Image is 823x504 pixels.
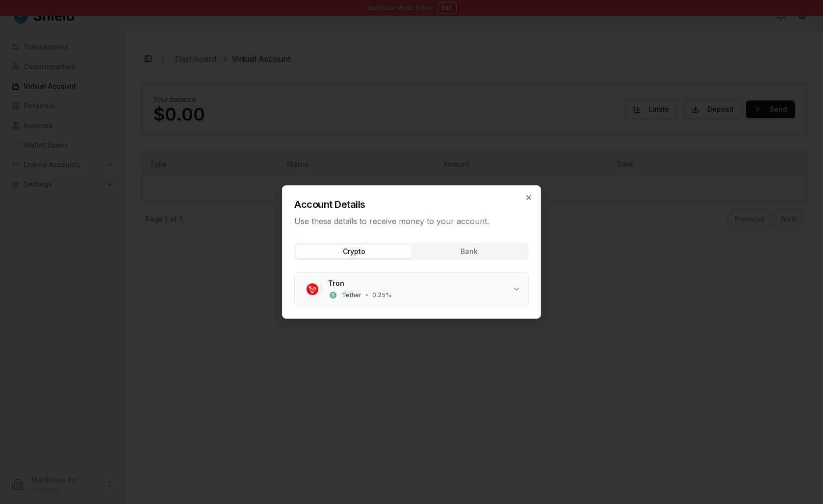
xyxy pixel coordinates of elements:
[342,291,361,299] span: Tether
[294,198,529,211] h2: Account Details
[307,283,318,295] img: Tron
[365,291,368,299] span: •
[411,245,527,258] button: Bank
[296,245,411,258] button: Crypto
[328,278,344,288] span: Tron
[294,215,529,227] p: Use these details to receive money to your account.
[372,291,391,299] span: 0.25 %
[295,273,528,306] button: TronTronTetherTether•0.25%
[330,292,336,299] img: Tether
